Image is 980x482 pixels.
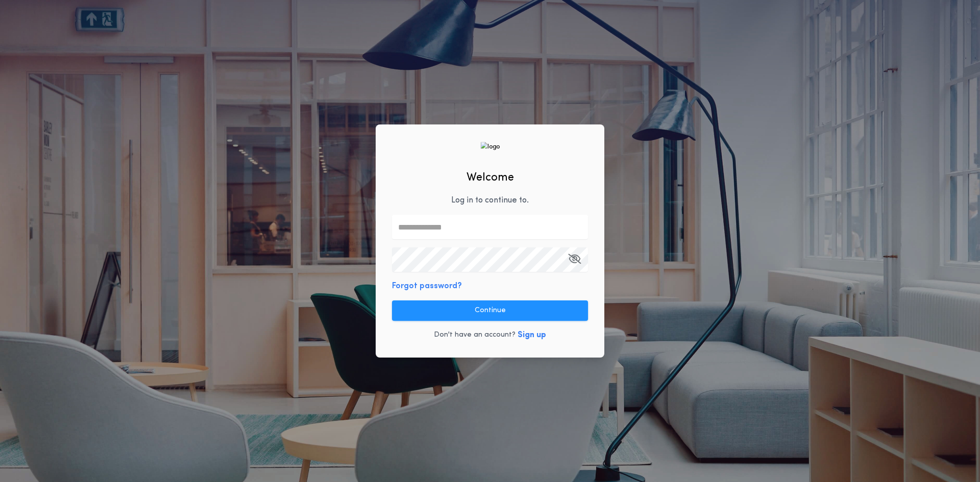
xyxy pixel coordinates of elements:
[392,300,588,321] button: Continue
[434,330,516,340] p: Don't have an account?
[467,169,514,186] h2: Welcome
[451,194,529,207] p: Log in to continue to .
[518,329,546,341] button: Sign up
[480,142,500,151] img: logo
[392,280,462,292] button: Forgot password?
